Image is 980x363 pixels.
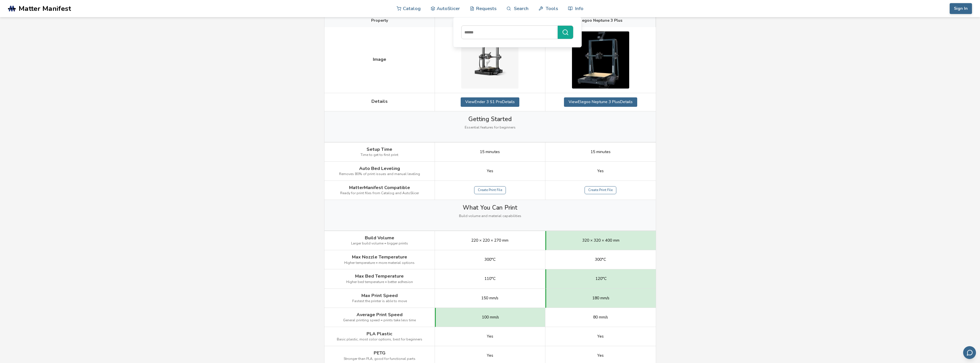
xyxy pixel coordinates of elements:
[468,116,512,123] span: Getting Started
[564,97,637,107] a: ViewElegoo Neptune 3 PlusDetails
[373,57,386,62] span: Image
[487,334,493,339] span: Yes
[461,31,518,89] img: Ender 3 S1 Pro
[361,153,398,157] span: Time to get to first print
[344,261,415,265] span: Higher temperature = more material options
[593,315,608,320] span: 80 mm/s
[339,172,420,176] span: Removes 80% of print issues and manual leveling
[963,346,976,359] button: Send feedback via email
[572,31,629,89] img: Elegoo Neptune 3 Plus
[349,185,410,190] span: MatterManifest Compatible
[344,357,415,361] span: Stronger than PLA, good for functional parts
[592,296,609,300] span: 180 mm/s
[482,315,499,320] span: 100 mm/s
[374,350,385,356] span: PETG
[367,147,392,152] span: Setup Time
[597,169,604,173] span: Yes
[355,274,404,279] span: Max Bed Temperature
[582,238,619,243] span: 320 × 320 × 400 mm
[578,18,622,23] span: Elegoo Neptune 3 Plus
[585,186,616,194] a: Create Print File
[487,353,493,358] span: Yes
[474,186,506,194] a: Create Print File
[371,18,388,23] span: Property
[480,150,500,154] span: 15 minutes
[359,166,400,171] span: Auto Bed Leveling
[340,191,419,195] span: Ready for print files from Catalog and AutoSlicer
[597,334,604,339] span: Yes
[950,3,972,14] button: Sign In
[352,254,407,260] span: Max Nozzle Temperature
[487,169,493,173] span: Yes
[351,242,408,246] span: Larger build volume = bigger prints
[471,238,508,243] span: 220 × 220 × 270 mm
[465,126,516,130] span: Essential features for beginners
[595,276,607,281] span: 120°C
[357,312,403,317] span: Average Print Speed
[597,353,604,358] span: Yes
[371,99,388,104] span: Details
[337,338,422,342] span: Basic plastic, most color options, best for beginners
[463,204,517,211] span: What You Can Print
[591,150,611,154] span: 15 minutes
[19,5,71,13] span: Matter Manifest
[346,280,413,284] span: Higher bed temperature = better adhesion
[484,276,496,281] span: 110°C
[595,257,606,262] span: 300°C
[343,318,416,322] span: General printing speed = prints take less time
[481,296,498,300] span: 150 mm/s
[361,293,398,298] span: Max Print Speed
[352,299,407,303] span: Fastest the printer is able to move
[365,235,394,240] span: Build Volume
[461,97,519,107] a: ViewEnder 3 S1 ProDetails
[367,331,392,336] span: PLA Plastic
[459,214,521,218] span: Build volume and material capabilities
[484,257,496,262] span: 300°C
